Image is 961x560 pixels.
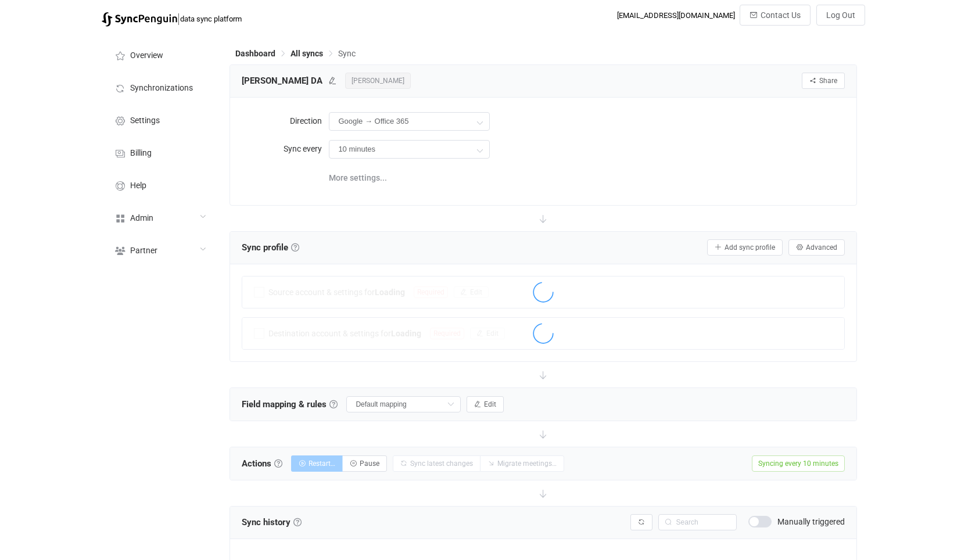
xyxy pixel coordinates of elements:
[725,243,775,252] span: Add sync profile
[130,214,153,223] span: Admin
[242,455,282,472] span: Actions
[130,149,152,158] span: Billing
[342,455,387,472] button: Pause
[752,455,845,472] span: Syncing every 10 minutes
[102,12,177,27] img: syncpenguin.svg
[480,455,564,472] button: Migrate meetings…
[102,38,218,71] a: Overview
[130,181,146,191] span: Help
[242,239,299,256] span: Sync profile
[180,15,242,23] span: data sync platform
[102,103,218,136] a: Settings
[617,11,735,20] div: [EMAIL_ADDRESS][DOMAIN_NAME]
[235,49,275,58] span: Dashboard
[309,460,335,468] span: Restart…
[826,10,855,20] span: Log Out
[130,246,157,256] span: Partner
[291,455,343,472] button: Restart…
[338,49,356,58] span: Sync
[816,5,865,26] button: Log Out
[102,71,218,103] a: Synchronizations
[410,460,473,468] span: Sync latest changes
[346,396,461,412] input: Select
[806,243,837,252] span: Advanced
[102,168,218,201] a: Help
[102,10,242,27] a: |data sync platform
[467,396,504,412] button: Edit
[235,49,356,58] div: Breadcrumb
[393,455,480,472] button: Sync latest changes
[740,5,811,26] button: Contact Us
[484,400,496,408] span: Edit
[130,116,160,125] span: Settings
[761,10,801,20] span: Contact Us
[130,51,163,60] span: Overview
[130,84,193,93] span: Synchronizations
[707,239,783,256] button: Add sync profile
[360,460,379,468] span: Pause
[497,460,557,468] span: Migrate meetings…
[291,49,323,58] span: All syncs
[242,396,338,413] span: Field mapping & rules
[102,136,218,168] a: Billing
[788,239,845,256] button: Advanced
[177,10,180,27] span: |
